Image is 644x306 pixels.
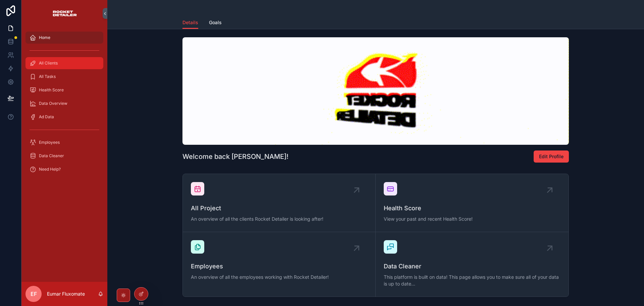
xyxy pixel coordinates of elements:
a: Need Help? [25,163,103,175]
a: Home [25,32,103,44]
a: Health Score [25,84,103,96]
span: Home [39,35,50,40]
span: Ad Data [39,114,54,120]
a: Employees [25,136,103,148]
img: App logo [52,8,77,19]
span: All Tasks [39,74,56,79]
span: Data Overview [39,101,67,106]
a: Data CleanerThis platform is built on data! This page allows you to make sure all of your data is... [376,232,569,297]
a: All Clients [25,57,103,69]
a: Goals [209,16,222,30]
a: Health ScoreView your past and recent Health Score! [376,174,569,232]
h1: Welcome back [PERSON_NAME]! [182,152,288,161]
span: Data Cleaner [39,153,64,159]
span: An overview of all the clients Rocket Detailer is looking after! [191,216,367,222]
a: All Tasks [25,71,103,83]
a: Ad Data [25,111,103,123]
span: Details [182,19,198,26]
a: All ProjectAn overview of all the clients Rocket Detailer is looking after! [183,174,376,232]
span: Employees [191,262,367,271]
span: This platform is built on data! This page allows you to make sure all of your data is up to date... [384,274,560,287]
p: Eumar Fluxomate [47,291,85,297]
span: Goals [209,19,222,26]
span: An overview of all the employees working with Rocket Detailer! [191,274,367,280]
span: All Clients [39,60,58,66]
span: Health Score [39,87,64,93]
a: Details [182,16,198,29]
span: Health Score [384,204,560,213]
button: Edit Profile [534,150,569,163]
span: Data Cleaner [384,262,560,271]
a: Data Cleaner [25,150,103,162]
span: View your past and recent Health Score! [384,216,560,222]
span: Edit Profile [539,153,563,160]
span: Employees [39,140,60,145]
span: EF [31,290,37,298]
a: Data Overview [25,97,103,110]
a: EmployeesAn overview of all the employees working with Rocket Detailer! [183,232,376,297]
span: All Project [191,204,367,213]
div: scrollable content [21,27,107,184]
span: Need Help? [39,167,61,172]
